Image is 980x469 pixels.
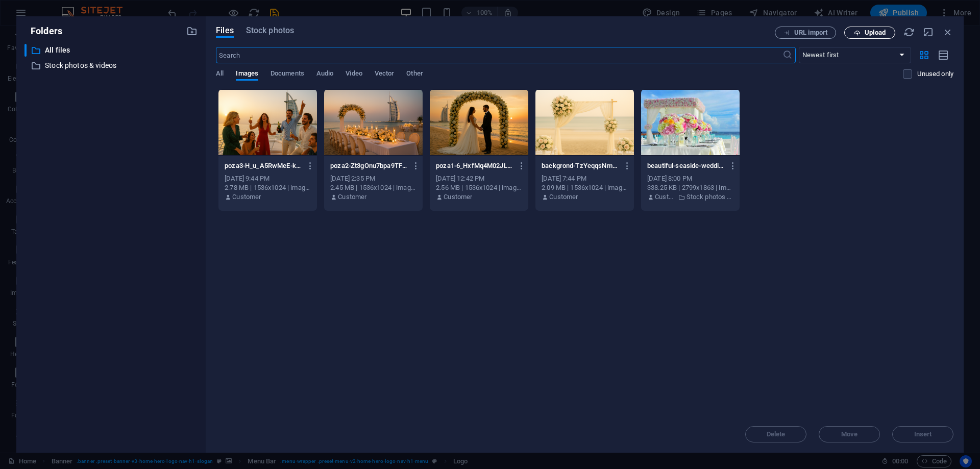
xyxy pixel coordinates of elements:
p: Customer [444,192,472,202]
div: 2.45 MB | 1536x1024 | image/png [330,183,416,192]
p: Customer [549,192,578,202]
div: 2.78 MB | 1536x1024 | image/png [225,183,311,192]
p: Customer [655,192,675,202]
p: Customer [338,192,366,202]
p: All files [45,44,179,56]
i: Create new folder [186,26,198,37]
button: Upload [844,27,895,39]
span: Vector [375,67,395,82]
span: URL import [794,30,827,36]
i: Minimize [923,27,934,38]
span: All [216,67,224,82]
p: poza2-Zt3gOnu7bpa9TF9xYSRORg.png [330,161,407,170]
p: Stock photos & videos [687,192,733,202]
p: backgrond-TzYeqqsNmo58LOH6z7aUuw.png [542,161,618,170]
p: Stock photos & videos [45,60,179,71]
div: 2.09 MB | 1536x1024 | image/png [542,183,628,192]
div: [DATE] 9:44 PM [225,174,311,183]
p: Displays only files that are not in use on the website. Files added during this session can still... [917,69,953,79]
span: Images [236,67,258,82]
span: Files [216,24,234,37]
div: [DATE] 7:44 PM [542,174,628,183]
i: Close [942,27,953,38]
p: poza1-6_HxfMq4M02JLUpOqX7r8Q.png [436,161,512,170]
input: Search [216,47,782,63]
div: 2.56 MB | 1536x1024 | image/png [436,183,522,192]
div: [DATE] 12:42 PM [436,174,522,183]
i: Reload [903,27,915,38]
div: [DATE] 8:00 PM [647,174,733,183]
p: poza3-H_u_A5RwMeE-kBz5Y_-1Pw.png [225,161,301,170]
p: Customer [232,192,261,202]
div: By: Customer | Folder: Stock photos & videos [647,192,733,202]
div: ​ [24,44,27,57]
p: beautiful-seaside-wedding-setup-with-floral-arrangements-and-pastel-colors-on-a-sunny-day-4bIOsm2... [647,161,724,170]
div: 338.25 KB | 2799x1863 | image/jpeg [647,183,733,192]
span: Upload [865,30,886,36]
span: Audio [316,67,333,82]
span: Documents [271,67,304,82]
button: URL import [775,27,836,39]
span: Video [346,67,362,82]
div: Stock photos & videos [24,59,198,72]
span: Other [406,67,423,82]
p: Folders [24,24,62,38]
div: [DATE] 2:35 PM [330,174,416,183]
span: Stock photos [246,24,294,37]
